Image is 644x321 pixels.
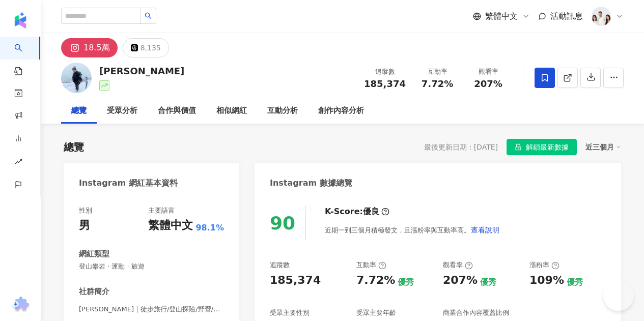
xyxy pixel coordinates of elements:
[12,12,29,28] img: logo icon
[79,262,224,271] span: 登山攀岩 · 運動 · 旅遊
[318,105,364,117] div: 創作內容分析
[474,79,502,89] span: 207%
[71,105,87,117] div: 總覽
[364,78,406,89] span: 185,374
[195,222,224,234] span: 98.1%
[14,152,22,174] span: rise
[443,260,473,270] div: 觀看率
[148,218,193,234] div: 繁體中文
[515,143,522,151] span: lock
[123,38,169,57] button: 8,135
[99,65,184,77] div: [PERSON_NAME]
[529,260,559,270] div: 漲粉率
[148,206,175,215] div: 主要語言
[567,277,583,288] div: 優秀
[270,273,321,288] div: 185,374
[325,220,500,240] div: 近期一到三個月積極發文，且漲粉率與互動率高。
[267,105,298,117] div: 互動分析
[270,178,352,189] div: Instagram 數據總覽
[424,143,498,151] div: 最後更新日期：[DATE]
[471,226,499,234] span: 查看說明
[470,220,500,240] button: 查看說明
[585,140,621,154] div: 近三個月
[325,206,389,217] div: K-Score :
[443,273,478,288] div: 207%
[64,140,84,154] div: 總覽
[79,286,109,297] div: 社群簡介
[507,139,577,155] button: 解鎖最新數據
[356,308,396,317] div: 受眾主要年齡
[79,178,178,189] div: Instagram 網紅基本資料
[216,105,247,117] div: 相似網紅
[79,206,92,215] div: 性別
[603,280,634,311] iframe: Help Scout Beacon - Open
[79,218,90,234] div: 男
[418,67,457,77] div: 互動率
[270,213,295,234] div: 90
[592,7,611,26] img: 20231221_NR_1399_Small.jpg
[550,11,583,21] span: 活動訊息
[61,63,92,93] img: KOL Avatar
[158,105,196,117] div: 合作與價值
[83,41,110,55] div: 18.5萬
[363,206,379,217] div: 優良
[398,277,414,288] div: 優秀
[145,12,152,19] span: search
[356,273,395,288] div: 7.72%
[443,308,509,317] div: 商業合作內容覆蓋比例
[141,41,161,55] div: 8,135
[79,305,224,314] span: [PERSON_NAME]｜徒步旅行/登山探險/野營/影片創作 | jumbo.813
[485,11,518,22] span: 繁體中文
[526,139,569,156] span: 解鎖最新數據
[356,260,386,270] div: 互動率
[14,37,35,76] a: search
[480,277,496,288] div: 優秀
[61,38,118,57] button: 18.5萬
[107,105,137,117] div: 受眾分析
[270,260,290,270] div: 追蹤數
[529,273,564,288] div: 109%
[469,67,508,77] div: 觀看率
[422,79,453,89] span: 7.72%
[270,308,310,317] div: 受眾主要性別
[364,67,406,77] div: 追蹤數
[79,249,109,259] div: 網紅類型
[11,297,31,313] img: chrome extension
